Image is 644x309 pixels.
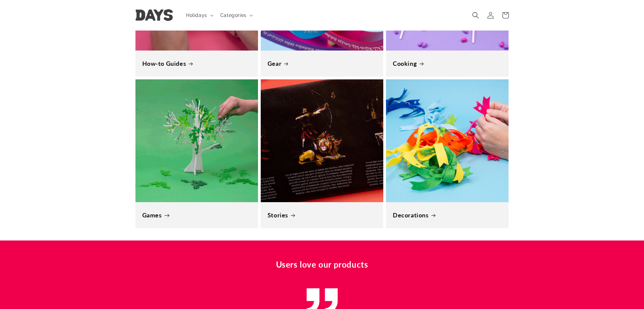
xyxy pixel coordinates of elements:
span: Holidays [186,12,207,18]
a: Gear [268,60,376,67]
img: Days United [135,9,173,21]
a: Cooking [393,60,502,67]
a: Games [142,211,251,219]
span: Categories [220,12,246,18]
summary: Search [468,8,483,23]
summary: Holidays [182,8,216,22]
a: Decorations [393,211,502,219]
a: How-to Guides [142,60,251,67]
a: Stories [268,211,376,219]
summary: Categories [216,8,256,22]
